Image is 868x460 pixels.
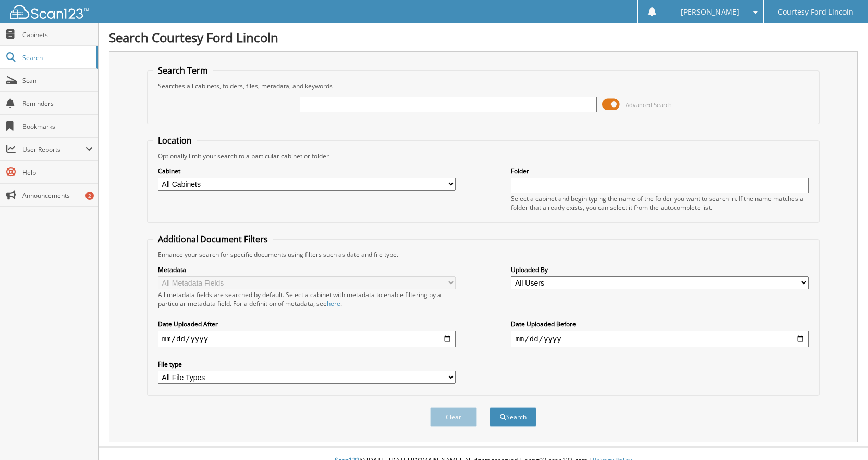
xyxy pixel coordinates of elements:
label: Metadata [158,265,456,274]
legend: Additional Document Filters [153,233,273,245]
button: Search [490,407,536,427]
label: Folder [511,167,809,175]
span: Help [22,168,93,177]
legend: Location [153,135,197,146]
span: Cabinets [22,30,93,39]
label: File type [158,360,456,369]
span: Scan [22,76,93,85]
span: Courtesy Ford Lincoln [778,9,853,15]
div: Optionally limit your search to a particular cabinet or folder [153,151,814,160]
input: start [158,331,456,347]
span: User Reports [22,145,85,154]
div: Select a cabinet and begin typing the name of the folder you want to search in. If the name match... [511,194,809,212]
label: Date Uploaded After [158,320,456,328]
input: end [511,331,809,347]
legend: Search Term [153,65,213,76]
span: Advanced Search [626,101,672,109]
span: Reminders [22,99,93,108]
span: Bookmarks [22,122,93,131]
div: 2 [85,192,94,200]
button: Clear [430,407,477,427]
label: Date Uploaded Before [511,320,809,328]
label: Uploaded By [511,265,809,274]
a: here [327,299,340,308]
div: All metadata fields are searched by default. Select a cabinet with metadata to enable filtering b... [158,290,456,308]
img: scan123-logo-white.svg [10,5,89,19]
label: Cabinet [158,167,456,175]
div: Enhance your search for specific documents using filters such as date and file type. [153,250,814,259]
div: Searches all cabinets, folders, files, metadata, and keywords [153,81,814,90]
h1: Search Courtesy Ford Lincoln [109,29,858,46]
span: Announcements [22,191,93,200]
span: [PERSON_NAME] [681,9,739,15]
span: Search [22,53,91,62]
